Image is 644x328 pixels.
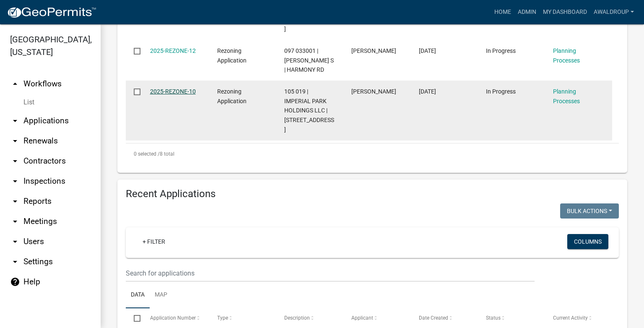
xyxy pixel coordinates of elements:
[10,136,20,146] i: arrow_drop_down
[486,315,501,321] span: Status
[126,265,535,282] input: Search for applications
[419,88,436,95] span: 05/30/2025
[10,277,20,287] i: help
[217,88,247,104] span: Rezoning Application
[560,203,619,219] button: Bulk Actions
[553,88,580,104] a: Planning Processes
[10,156,20,166] i: arrow_drop_down
[10,116,20,126] i: arrow_drop_down
[10,196,20,206] i: arrow_drop_down
[567,234,608,249] button: Columns
[126,282,150,309] a: Data
[10,237,20,247] i: arrow_drop_down
[284,315,310,321] span: Description
[150,315,196,321] span: Application Number
[486,47,516,54] span: In Progress
[284,47,334,73] span: 097 033001 | ASHURST BRADLEY S | HARMONY RD
[553,315,588,321] span: Current Activity
[351,47,396,54] span: Ross Mundy
[150,47,196,54] a: 2025-REZONE-12
[126,188,619,200] h4: Recent Applications
[419,47,436,54] span: 06/03/2025
[10,79,20,89] i: arrow_drop_up
[150,282,172,309] a: Map
[491,4,514,20] a: Home
[486,88,516,95] span: In Progress
[10,216,20,226] i: arrow_drop_down
[590,4,637,20] a: awaldroup
[217,315,228,321] span: Type
[136,234,172,249] a: + Filter
[540,4,590,20] a: My Dashboard
[419,315,448,321] span: Date Created
[217,47,247,64] span: Rezoning Application
[126,143,619,164] div: 8 total
[351,88,396,95] span: Rick McAllister
[10,257,20,267] i: arrow_drop_down
[134,151,160,157] span: 0 selected /
[553,47,580,64] a: Planning Processes
[150,88,196,95] a: 2025-REZONE-10
[284,88,334,133] span: 105 019 | IMPERIAL PARK HOLDINGS LLC | 301 NEW PHOENIX RD
[514,4,540,20] a: Admin
[351,315,373,321] span: Applicant
[10,176,20,186] i: arrow_drop_down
